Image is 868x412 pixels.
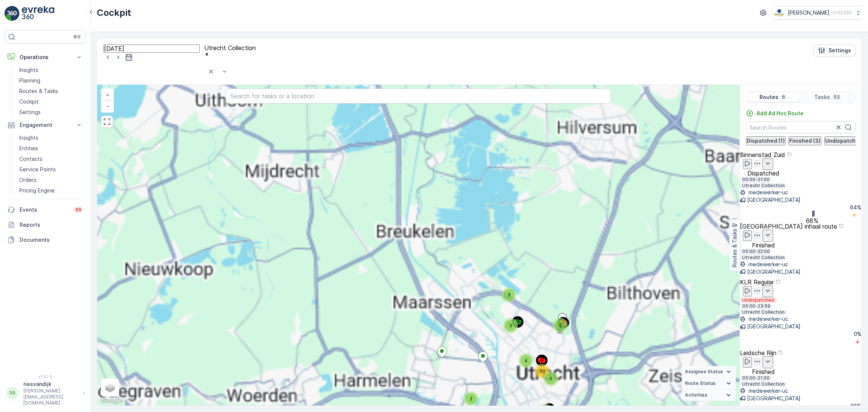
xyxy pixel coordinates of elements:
[741,309,785,315] p: Utrecht Collection
[781,94,786,100] p: 6
[5,217,86,232] a: Reports
[524,358,527,363] span: 4
[5,202,86,217] a: Events99
[854,330,862,338] p: 0 %
[833,10,851,16] p: ( +02:00 )
[5,117,86,133] button: Engagement
[16,175,86,185] a: Orders
[741,303,771,309] p: 05:00-23:59
[19,187,55,194] p: Pricing Engine
[741,375,770,381] p: 05:00-21:00
[787,151,792,158] div: Help Tooltip Icon
[19,98,39,105] p: Cockpit
[20,206,69,214] p: Events
[685,392,707,398] span: Activities
[850,204,862,211] p: 64 %
[6,387,18,399] div: RR
[16,154,86,164] a: Contacts
[5,380,86,406] button: RRriesvandijk[PERSON_NAME][EMAIL_ADDRESS][DOMAIN_NAME]
[16,107,86,117] a: Settings
[746,121,856,133] input: Search Routes
[16,164,86,175] a: Service Points
[16,133,86,143] a: Insights
[543,371,558,386] div: 5
[752,242,775,249] p: Finished
[747,315,788,323] p: medewerker-uc
[73,34,81,40] p: ⌘B
[682,389,736,401] summary: Activities
[19,145,38,152] p: Entities
[103,44,200,53] input: dd/mm/yyyy
[747,196,801,204] p: [GEOGRAPHIC_DATA]
[813,44,856,56] button: Settings
[741,255,785,261] p: Utrecht Collection
[752,368,775,375] p: Finished
[16,65,86,75] a: Insights
[75,207,81,213] p: 99
[19,87,58,95] p: Routes & Tasks
[682,366,736,378] summary: Assignee Status
[747,395,801,402] p: [GEOGRAPHIC_DATA]
[789,136,821,145] button: Finished (3)
[747,323,801,330] p: [GEOGRAPHIC_DATA]
[20,53,71,61] p: Operations
[740,151,785,158] p: Binnenstad Zuid
[5,6,20,21] img: logo
[19,166,56,173] p: Service Points
[16,96,86,107] a: Cockpit
[789,137,821,145] p: Finished (3)
[774,9,785,17] img: basis-logo_rgb2x.png
[5,374,86,379] span: v 1.52.0
[509,323,512,328] span: 3
[226,89,611,104] input: Search for tasks or a location
[828,47,851,54] p: Settings
[741,177,770,183] p: 05:00-21:00
[19,77,40,84] p: Planning
[741,183,785,189] p: Utrecht Collection
[747,261,788,268] p: medewerker-uc
[747,387,788,395] p: medewerker-uc
[16,75,86,86] a: Planning
[463,391,478,406] div: 2
[507,292,510,298] span: 3
[747,170,779,177] p: Dispatched
[5,232,86,247] a: Documents
[553,318,568,333] div: 2
[102,89,113,101] a: Zoom In
[20,236,83,244] p: Documents
[99,396,124,406] a: Open this area in Google Maps (opens a new window)
[16,86,86,96] a: Routes & Tasks
[788,9,830,17] p: [PERSON_NAME]
[535,364,550,379] div: 30
[833,94,840,100] p: 53
[740,279,774,285] p: KLR Regular
[204,51,299,58] div: Remove Utrecht Collection
[20,121,71,129] p: Engagement
[19,155,43,163] p: Contacts
[746,136,785,145] button: Dispatched (1)
[16,185,86,196] a: Pricing Engine
[746,110,804,117] a: Add Ad Hoc Route
[839,223,844,230] div: Help Tooltip Icon
[19,66,38,74] p: Insights
[778,349,783,356] div: Help Tooltip Icon
[559,322,562,328] span: 2
[731,229,738,268] p: Routes & Tasks
[470,396,472,401] span: 2
[20,221,83,229] p: Reports
[16,143,86,154] a: Entities
[682,378,736,389] summary: Route Status
[102,379,118,396] a: Layers
[204,44,299,51] div: Utrecht Collection
[850,402,862,410] p: 86 %
[99,396,124,406] img: Google
[747,137,785,145] p: Dispatched (1)
[740,223,837,230] p: [GEOGRAPHIC_DATA] inhaal route
[775,279,781,285] div: Help Tooltip Icon
[22,6,54,21] img: logo_light-DOdMpM7g.png
[19,176,37,184] p: Orders
[756,110,804,117] p: Add Ad Hoc Route
[19,108,41,116] p: Settings
[685,380,715,386] span: Route Status
[501,287,517,302] div: 3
